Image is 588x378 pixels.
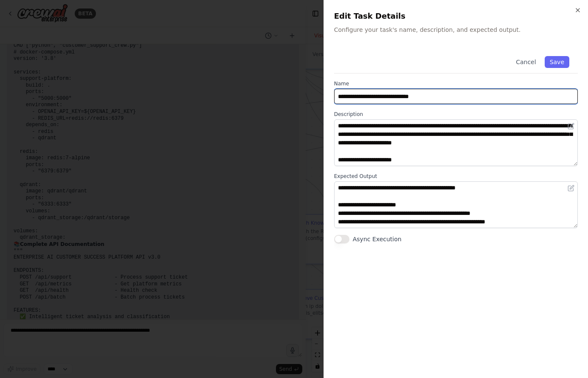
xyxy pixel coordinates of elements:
button: Open in editor [566,121,576,131]
button: Save [545,56,569,68]
p: Configure your task's name, description, and expected output. [334,25,578,34]
label: Expected Output [334,173,578,180]
label: Description [334,111,578,118]
label: Async Execution [353,235,402,243]
button: Cancel [511,56,541,68]
button: Open in editor [566,183,576,193]
label: Name [334,80,578,87]
h2: Edit Task Details [334,10,578,22]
